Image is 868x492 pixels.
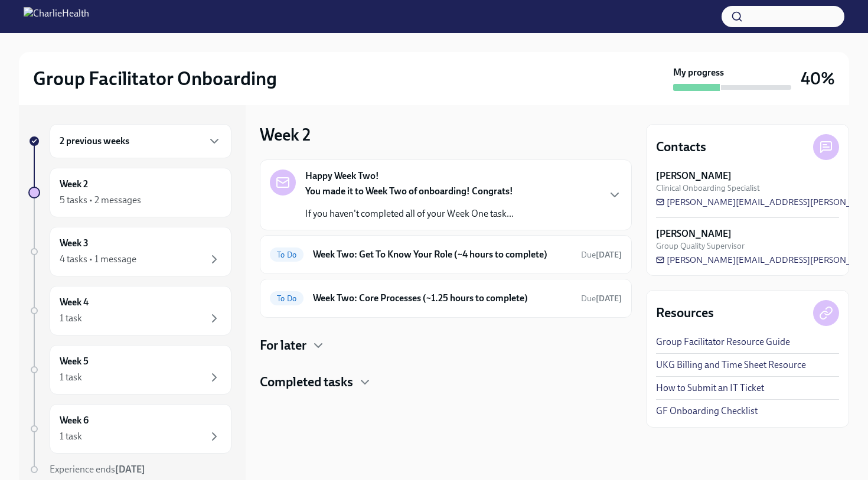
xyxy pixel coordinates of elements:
[270,245,622,264] a: To DoWeek Two: Get To Know Your Role (~4 hours to complete)Due[DATE]
[60,430,82,443] div: 1 task
[28,286,231,335] a: Week 41 task
[656,335,790,348] a: Group Facilitator Resource Guide
[50,124,231,158] div: 2 previous weeks
[60,312,82,325] div: 1 task
[596,250,622,260] strong: [DATE]
[656,382,764,395] a: How to Submit an IT Ticket
[28,404,231,454] a: Week 61 task
[28,168,231,217] a: Week 25 tasks • 2 messages
[673,66,724,79] strong: My progress
[656,304,714,322] h4: Resources
[50,464,145,475] span: Experience ends
[260,337,632,354] div: For later
[270,294,304,303] span: To Do
[581,250,622,260] span: Due
[60,237,89,250] h6: Week 3
[260,337,306,354] h4: For later
[260,373,632,391] div: Completed tasks
[581,249,622,260] span: September 22nd, 2025 10:00
[305,185,513,197] strong: You made it to Week Two of onboarding! Congrats!
[60,371,82,384] div: 1 task
[305,170,379,183] strong: Happy Week Two!
[581,293,622,304] span: September 22nd, 2025 10:00
[60,414,89,427] h6: Week 6
[28,345,231,395] a: Week 51 task
[33,67,277,90] h2: Group Facilitator Onboarding
[270,289,622,308] a: To DoWeek Two: Core Processes (~1.25 hours to complete)Due[DATE]
[801,68,835,89] h3: 40%
[581,294,622,304] span: Due
[60,253,136,266] div: 4 tasks • 1 message
[656,227,732,240] strong: [PERSON_NAME]
[313,248,572,261] h6: Week Two: Get To Know Your Role (~4 hours to complete)
[656,240,745,252] span: Group Quality Supervisor
[60,194,141,207] div: 5 tasks • 2 messages
[115,464,145,475] strong: [DATE]
[260,373,353,391] h4: Completed tasks
[656,359,806,372] a: UKG Billing and Time Sheet Resource
[656,170,732,183] strong: [PERSON_NAME]
[270,250,304,259] span: To Do
[28,227,231,276] a: Week 34 tasks • 1 message
[60,178,88,191] h6: Week 2
[60,355,89,368] h6: Week 5
[260,124,311,145] h3: Week 2
[24,7,89,26] img: CharlieHealth
[305,207,514,220] p: If you haven't completed all of your Week One task...
[60,135,129,148] h6: 2 previous weeks
[656,405,758,418] a: GF Onboarding Checklist
[656,183,760,194] span: Clinical Onboarding Specialist
[60,296,89,309] h6: Week 4
[656,138,706,156] h4: Contacts
[596,294,622,304] strong: [DATE]
[313,292,572,305] h6: Week Two: Core Processes (~1.25 hours to complete)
